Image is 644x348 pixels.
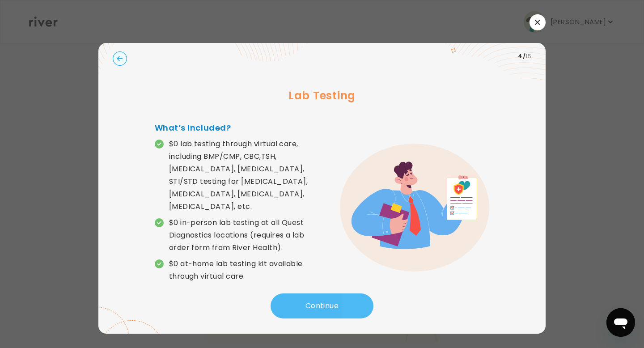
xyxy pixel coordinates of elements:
[169,216,322,254] p: $0 in-person lab testing at all Quest Diagnostics locations (requires a lab order form from River...
[169,138,322,213] p: $0 lab testing through virtual care, including BMP/CMP, CBC,TSH, [MEDICAL_DATA], [MEDICAL_DATA], ...
[155,122,322,134] h4: What’s Included?
[113,88,531,104] h3: Lab Testing
[340,144,489,272] img: error graphic
[271,293,373,318] button: Continue
[169,258,322,283] p: $0 at-home lab testing kit available through virtual care.
[606,308,635,337] iframe: Button to launch messaging window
